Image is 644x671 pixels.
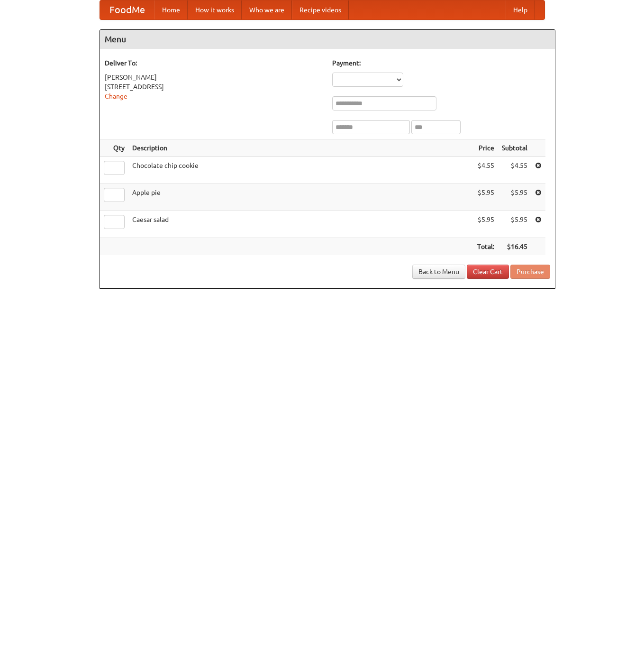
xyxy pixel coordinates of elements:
[105,58,323,68] h5: Deliver To:
[242,0,292,19] a: Who we are
[154,0,188,19] a: Home
[412,265,465,279] a: Back to Menu
[498,238,531,256] th: $16.45
[498,139,531,157] th: Subtotal
[506,0,535,19] a: Help
[473,184,498,211] td: $5.95
[498,211,531,238] td: $5.95
[473,238,498,256] th: Total:
[105,92,127,100] a: Change
[292,0,349,19] a: Recipe videos
[498,157,531,184] td: $4.55
[467,265,509,279] a: Clear Cart
[332,58,550,68] h5: Payment:
[128,157,473,184] td: Chocolate chip cookie
[105,82,323,92] div: [STREET_ADDRESS]
[128,211,473,238] td: Caesar salad
[100,0,154,19] a: FoodMe
[473,211,498,238] td: $5.95
[100,30,555,49] h4: Menu
[510,265,550,279] button: Purchase
[128,139,473,157] th: Description
[188,0,242,19] a: How it works
[498,184,531,211] td: $5.95
[128,184,473,211] td: Apple pie
[473,139,498,157] th: Price
[105,73,323,82] div: [PERSON_NAME]
[100,139,128,157] th: Qty
[473,157,498,184] td: $4.55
